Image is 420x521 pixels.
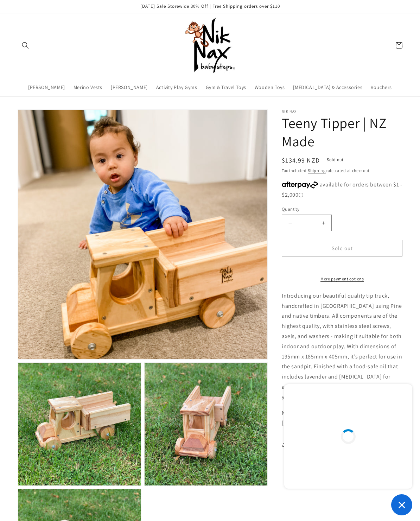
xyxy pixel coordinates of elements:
label: Quantity [282,206,402,213]
img: Nik Nax [182,17,238,74]
a: Activity Play Gyms [152,80,202,95]
span: Vouchers [371,84,392,90]
span: Wooden Toys [255,84,285,90]
span: Introducing our beautiful quality tip truck, handcrafted in [GEOGRAPHIC_DATA] using Pine and nati... [282,292,402,401]
a: Wooden Toys [250,80,289,95]
span: Merino Vests [74,84,102,90]
a: More payment options [282,276,402,282]
span: Sold out [322,155,349,164]
span: [PERSON_NAME] [111,84,148,90]
button: Sold out [282,240,402,256]
a: Merino Vests [69,80,107,95]
a: [PERSON_NAME] [107,80,152,95]
h1: Teeny Tipper | NZ Made [282,114,402,150]
span: $134.99 NZD [282,155,320,165]
a: Vouchers [367,80,396,95]
span: [PERSON_NAME] [28,84,65,90]
div: Tax included. calculated at checkout. [282,167,402,174]
a: Gym & Travel Toys [202,80,250,95]
a: [PERSON_NAME] [24,80,69,95]
a: Shipping [308,168,326,173]
a: [MEDICAL_DATA] & Accessories [289,80,367,95]
span: [MEDICAL_DATA] & Accessories [293,84,362,90]
inbox-online-store-chat: Shopify online store chat [282,384,414,515]
span: Gym & Travel Toys [206,84,246,90]
summary: Search [18,38,33,53]
span: [DATE] Sale Storewide 30% Off | Free Shipping orders over $110 [140,3,280,9]
span: Activity Play Gyms [156,84,197,90]
p: Nik Nax [282,109,402,114]
a: Nik Nax [179,15,241,76]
